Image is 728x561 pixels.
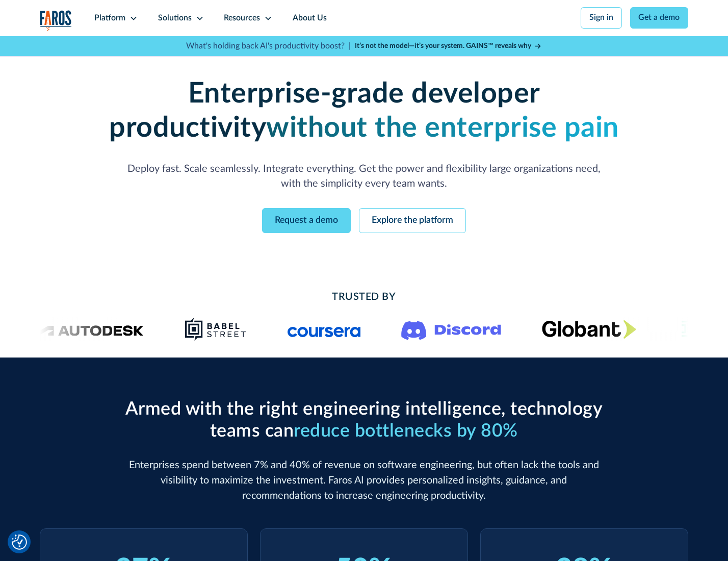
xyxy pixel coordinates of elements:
img: Revisit consent button [12,534,27,550]
div: Platform [94,12,125,24]
img: Logo of the design software company Autodesk. [38,322,144,336]
h2: Trusted By [121,290,607,305]
a: home [40,10,72,31]
a: Sign in [581,7,622,29]
strong: Enterprise-grade developer productivity [109,80,540,142]
span: reduce bottlenecks by 80% [294,422,518,440]
div: Solutions [158,12,192,24]
a: Request a demo [262,208,351,233]
img: Globant's logo [541,320,636,339]
p: Enterprises spend between 7% and 40% of revenue on software engineering, but often lack the tools... [121,458,607,503]
img: Logo of the analytics and reporting company Faros. [40,10,72,31]
strong: It’s not the model—it’s your system. GAINS™ reveals why [355,42,531,49]
button: Cookie Settings [12,534,27,550]
a: Get a demo [630,7,689,29]
h2: Armed with the right engineering intelligence, technology teams can [121,398,607,442]
img: Babel Street logo png [185,317,247,342]
p: Deploy fast. Scale seamlessly. Integrate everything. Get the power and flexibility large organiza... [121,162,607,192]
div: Resources [224,12,260,24]
a: It’s not the model—it’s your system. GAINS™ reveals why [355,41,542,52]
a: Explore the platform [359,208,466,233]
img: Logo of the communication platform Discord. [401,319,501,340]
img: Logo of the online learning platform Coursera. [287,321,360,338]
p: What's holding back AI's productivity boost? | [186,40,351,53]
strong: without the enterprise pain [266,114,619,142]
